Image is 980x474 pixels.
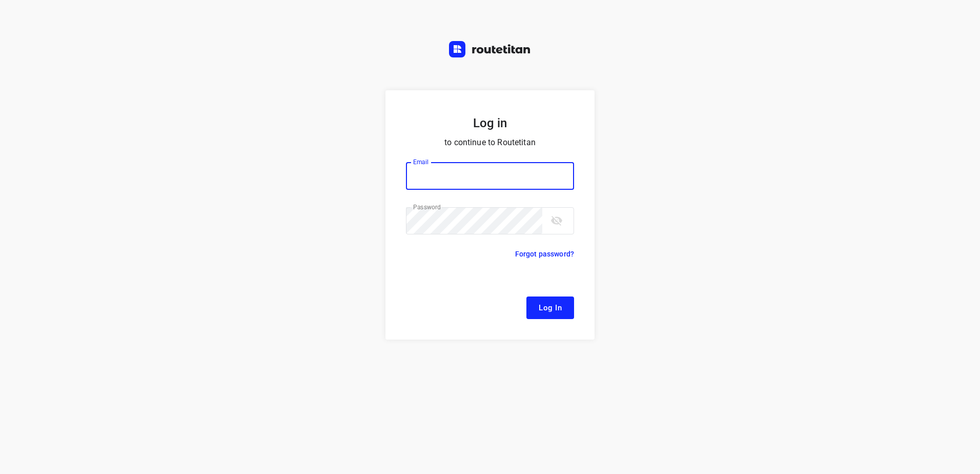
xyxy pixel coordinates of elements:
[406,115,574,131] h5: Log in
[406,135,574,150] p: to continue to Routetitan
[546,210,567,231] button: toggle password visibility
[515,248,574,260] p: Forgot password?
[449,41,531,57] img: Routetitan
[539,301,562,314] span: Log In
[526,297,574,319] button: Log In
